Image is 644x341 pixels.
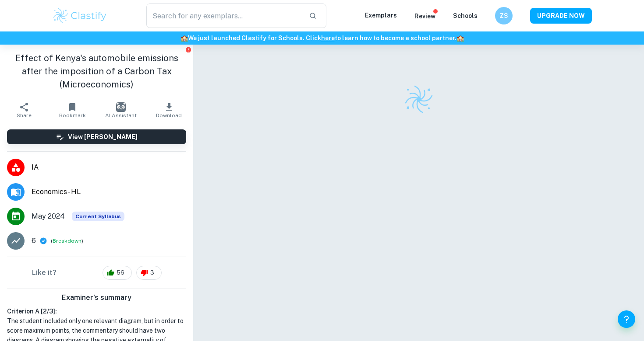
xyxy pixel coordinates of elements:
[48,98,96,122] button: Bookmark
[72,212,124,221] span: Current Syllabus
[32,268,57,278] h6: Like it?
[53,237,81,245] button: Breakdown
[495,7,513,24] button: ZS
[7,306,186,316] h6: Criterion A [ 2 / 3 ]:
[414,11,435,21] p: Review
[185,46,191,53] button: Report issue
[321,35,335,42] a: here
[32,187,186,197] span: Economics - HL
[59,112,86,118] span: Bookmark
[146,3,302,28] input: Search for any exemplars...
[618,310,635,328] button: Help and Feedback
[116,102,126,112] img: AI Assistant
[156,112,182,118] span: Download
[403,84,434,115] img: Clastify logo
[72,212,124,221] div: This exemplar is based on the current syllabus. Feel free to refer to it for inspiration/ideas wh...
[7,129,186,144] button: View [PERSON_NAME]
[97,98,145,122] button: AI Assistant
[32,211,65,222] span: May 2024
[499,11,509,21] h6: ZS
[105,112,137,118] span: AI Assistant
[32,162,186,173] span: IA
[68,132,138,142] h6: View [PERSON_NAME]
[136,266,162,280] div: 3
[145,268,159,277] span: 3
[145,98,193,122] button: Download
[365,10,397,20] p: Exemplars
[180,35,188,42] span: 🏫
[530,8,592,24] button: UPGRADE NOW
[103,266,132,280] div: 56
[7,52,186,91] h1: Effect of Kenya's automobile emissions after the imposition of a Carbon Tax (Microeconomics)
[32,236,36,246] p: 6
[52,7,108,24] img: Clastify logo
[17,112,32,118] span: Share
[112,268,129,277] span: 56
[453,12,478,19] a: Schools
[2,33,642,43] h6: We just launched Clastify for Schools. Click to learn how to become a school partner.
[4,292,190,303] h6: Examiner's summary
[51,237,83,245] span: ( )
[456,35,464,42] span: 🏫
